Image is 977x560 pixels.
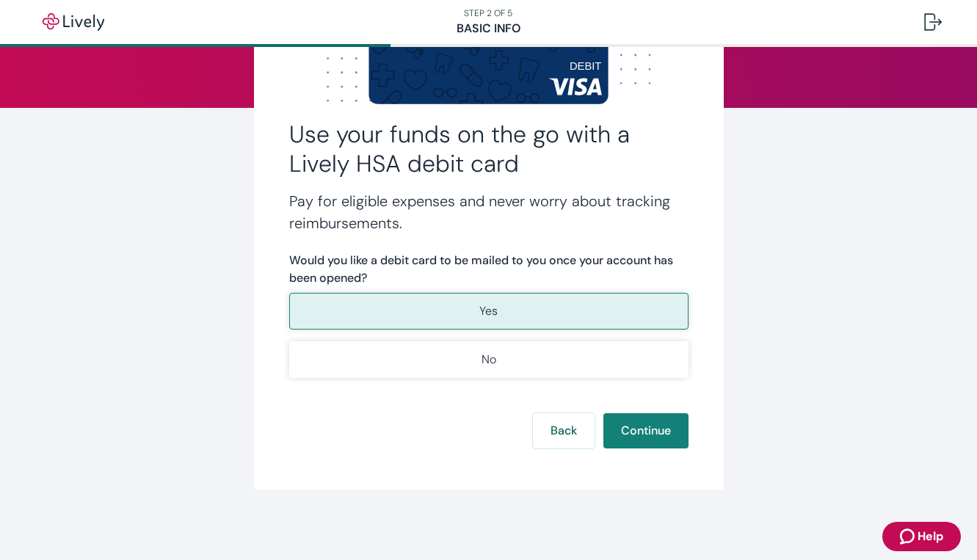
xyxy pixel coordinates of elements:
[912,4,954,40] button: Log out
[533,413,595,448] button: Back
[882,522,961,551] button: Zendesk support iconHelp
[479,302,498,320] p: Yes
[32,13,115,31] img: Lively
[918,528,943,545] span: Help
[900,528,918,545] svg: Zendesk support icon
[289,341,689,378] button: No
[289,190,689,234] h4: Pay for eligible expenses and never worry about tracking reimbursements.
[289,293,689,330] button: Yes
[289,120,689,178] h2: Use your funds on the go with a Lively HSA debit card
[482,351,496,368] p: No
[603,413,689,448] button: Continue
[289,252,689,287] label: Would you like a debit card to be mailed to you once your account has been opened?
